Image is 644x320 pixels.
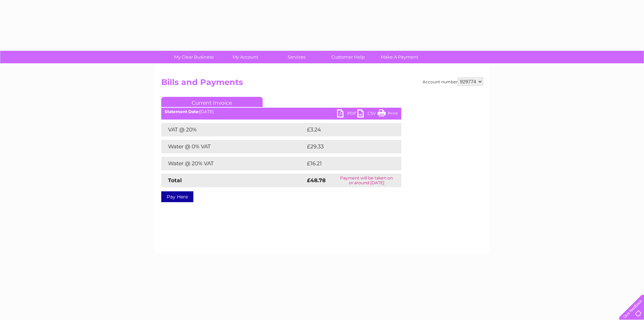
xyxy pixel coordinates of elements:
[165,109,199,114] b: Statement Date:
[161,191,193,202] a: Pay Here
[305,123,385,136] td: £3.24
[337,109,357,119] a: PDF
[305,157,386,170] td: £16.21
[269,51,325,63] a: Services
[161,140,305,153] td: Water @ 0% VAT
[161,78,483,90] h2: Bills and Payments
[423,78,483,86] div: Account number
[332,174,401,187] td: Payment will be taken on or around [DATE]
[161,157,305,170] td: Water @ 20% VAT
[217,51,273,63] a: My Account
[166,51,222,63] a: My Clear Business
[357,109,378,119] a: CSV
[161,109,401,114] div: [DATE]
[161,97,263,107] a: Current Invoice
[372,51,427,63] a: Make A Payment
[320,51,376,63] a: Customer Help
[168,177,182,184] strong: Total
[305,140,387,153] td: £29.33
[378,109,398,119] a: Print
[161,123,305,136] td: VAT @ 20%
[307,177,326,184] strong: £48.78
